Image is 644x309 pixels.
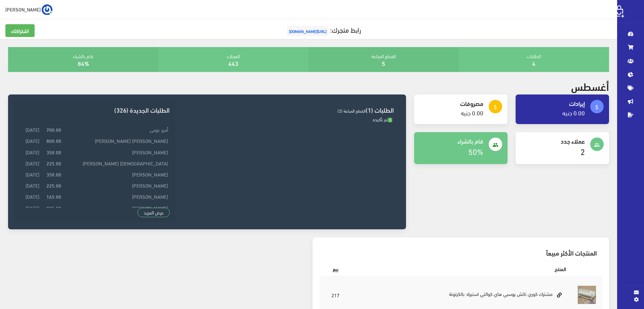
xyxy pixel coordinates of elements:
th: بيع [319,261,352,276]
td: [DATE] [20,169,41,180]
td: [DATE] [20,124,41,135]
td: [PERSON_NAME] [63,180,170,191]
td: [PERSON_NAME] [63,146,170,157]
a: 4 [532,57,535,69]
div: قام بالشراء [8,47,158,72]
h3: الطلبات الجديدة (326) [20,107,169,113]
td: [DATE] [20,191,41,202]
th: المنتج [352,261,571,276]
h3: المنتجات الأكثر مبيعاً [325,249,597,256]
td: [PERSON_NAME] [63,169,170,180]
td: أمير عزمى [63,124,170,135]
span: 1 [388,118,392,123]
td: [PERSON_NAME] [63,191,170,202]
td: [DATE] [20,135,41,146]
a: ... [PERSON_NAME] [5,4,52,15]
img: ... [42,4,52,15]
a: 0.00 جنيه [562,107,585,118]
td: [PERSON_NAME] [63,202,170,213]
a: 0.00 جنيه [461,107,483,118]
div: العملاء [158,47,309,72]
strong: 700.00 [46,126,61,133]
strong: 825.00 [46,204,61,211]
i: attach_money [492,104,498,110]
h4: مصروفات [419,100,483,107]
h4: إيرادات [521,100,585,107]
strong: 165.00 [46,193,61,200]
a: 50% [468,144,483,158]
span: تم تأكيده [373,115,392,123]
td: [PERSON_NAME] [PERSON_NAME] [63,135,170,146]
a: اشتراكك [5,24,35,37]
a: رابط متجرك:[URL][DOMAIN_NAME] [285,23,361,36]
div: القطع المباعة [309,47,459,72]
a: 2 [580,144,585,158]
span: [PERSON_NAME] [5,5,41,13]
td: [DATE] [20,180,41,191]
td: [DATE] [20,157,41,168]
td: [DATE] [20,146,41,157]
i: people [594,142,600,148]
strong: 225.00 [46,182,61,189]
i: attach_money [594,104,600,110]
span: القطع المباعة (2) [337,107,366,115]
td: [DEMOGRAPHIC_DATA] [PERSON_NAME] [63,157,170,168]
strong: 350.00 [46,148,61,156]
span: [URL][DOMAIN_NAME] [287,26,328,36]
strong: 225.00 [46,159,61,167]
a: عرض المزيد [137,208,170,217]
h4: عملاء جدد [521,138,585,144]
strong: 350.00 [46,170,61,178]
a: 443 [228,57,238,69]
h3: الطلبات (1) [180,107,394,113]
div: الطلبات [459,47,609,72]
h2: أغسطس [571,80,609,92]
img: mshtrk-kory-tatsh-tosby-hay-koalty-astyrad.jpg [577,285,597,305]
strong: 800.00 [46,137,61,144]
i: people [492,142,498,148]
a: 84% [78,57,89,69]
h4: قام بالشراء [419,138,483,144]
td: [DATE] [20,202,41,213]
a: 5 [382,57,385,69]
